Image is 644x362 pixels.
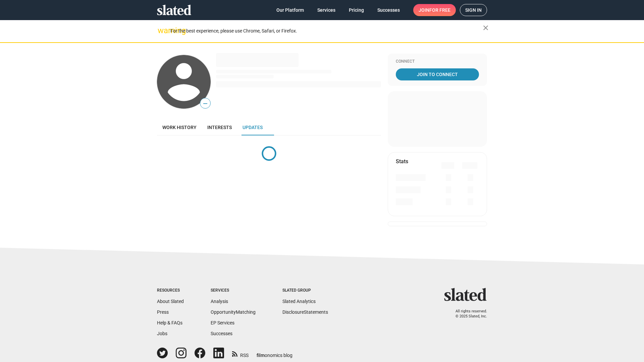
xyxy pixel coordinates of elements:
a: Sign in [460,4,487,16]
a: OpportunityMatching [211,309,256,315]
a: About Slated [157,299,184,304]
a: Updates [237,119,268,135]
span: for free [429,4,450,16]
span: Our Platform [276,4,304,16]
p: All rights reserved. © 2025 Slated, Inc. [448,309,487,319]
span: Join [419,4,450,16]
span: — [200,99,210,108]
span: Interests [207,125,232,130]
div: Services [211,288,256,293]
a: RSS [232,348,249,359]
span: film [257,353,265,358]
a: Work history [157,119,202,135]
a: Joinfor free [413,4,456,16]
a: DisclosureStatements [282,309,328,315]
a: Successes [211,331,232,336]
span: Services [317,4,335,16]
span: Join To Connect [397,68,478,80]
mat-card-title: Stats [396,158,408,165]
a: Services [312,4,341,16]
span: Sign in [465,4,482,16]
a: filmonomics blog [257,347,292,359]
a: Join To Connect [396,68,479,80]
div: Slated Group [282,288,328,293]
a: Analysis [211,299,228,304]
a: Interests [202,119,237,135]
div: For the best experience, please use Chrome, Safari, or Firefox. [170,26,483,36]
div: Resources [157,288,184,293]
span: Work history [162,125,197,130]
mat-icon: warning [158,26,166,35]
a: Successes [372,4,405,16]
a: Pricing [343,4,369,16]
span: Updates [243,125,263,130]
a: Jobs [157,331,167,336]
a: EP Services [211,320,234,325]
div: Connect [396,59,479,64]
span: Pricing [349,4,364,16]
a: Help & FAQs [157,320,182,325]
mat-icon: close [482,24,490,32]
a: Press [157,309,169,315]
span: Successes [377,4,400,16]
a: Slated Analytics [282,299,316,304]
a: Our Platform [271,4,309,16]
